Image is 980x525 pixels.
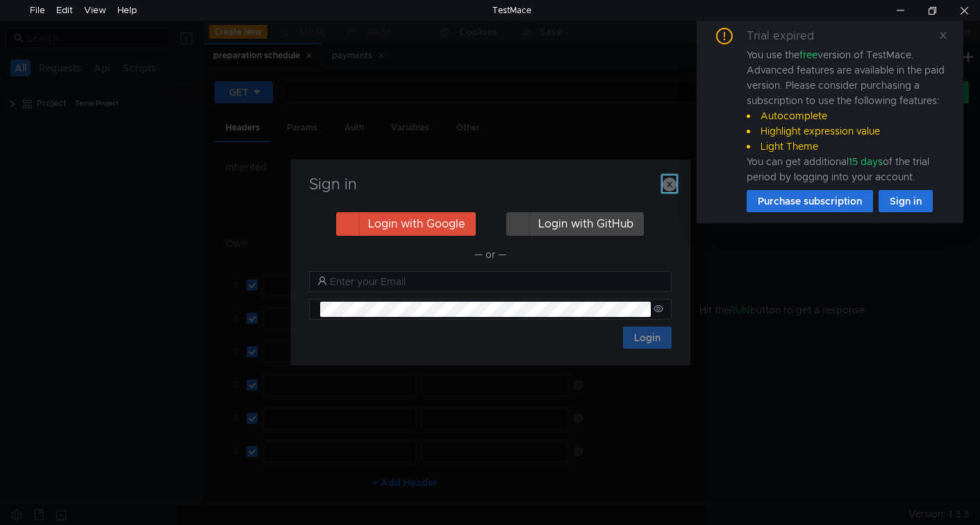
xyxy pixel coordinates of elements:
[747,28,831,44] div: Trial expired
[506,212,644,236] button: Login with GitHub
[336,212,476,236] button: Login with Google
[747,139,947,154] li: Light Theme
[309,246,672,263] div: — or —
[747,47,947,184] div: You use the version of TestMace. Advanced features are available in the paid version. Please cons...
[799,49,817,61] span: free
[879,190,933,212] button: Sign in
[747,108,947,123] li: Autocomplete
[307,176,674,193] h3: Sign in
[747,154,947,184] div: You can get additional of the trial period by logging into your account.
[849,155,883,168] span: 15 days
[330,274,663,289] input: Enter your Email
[747,123,947,139] li: Highlight expression value
[747,190,873,212] button: Purchase subscription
